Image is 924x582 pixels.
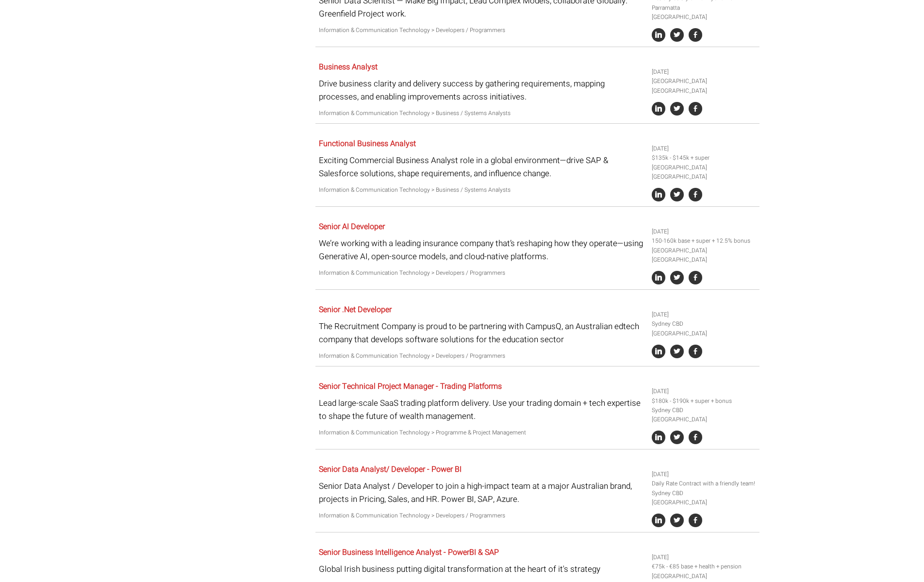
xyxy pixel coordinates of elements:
[652,562,756,571] li: €75k - €85 base + health + pension
[652,77,756,95] li: [GEOGRAPHIC_DATA] [GEOGRAPHIC_DATA]
[652,163,756,182] li: [GEOGRAPHIC_DATA] [GEOGRAPHIC_DATA]
[319,320,644,346] p: The Recruitment Company is proud to be partnering with CampusQ, an Australian edtech company that...
[652,67,756,77] li: [DATE]
[319,304,392,316] a: Senior .Net Developer
[652,470,756,479] li: [DATE]
[319,268,644,278] p: Information & Communication Technology > Developers / Programmers
[652,397,756,406] li: $180k - $190k + super + bonus
[319,77,644,103] p: Drive business clarity and delivery success by gathering requirements, mapping processes, and ena...
[652,310,756,319] li: [DATE]
[319,480,644,506] p: Senior Data Analyst / Developer to join a high-impact team at a major Australian brand, projects ...
[319,428,644,437] p: Information & Communication Technology > Programme & Project Management
[652,406,756,424] li: Sydney CBD [GEOGRAPHIC_DATA]
[652,246,756,265] li: [GEOGRAPHIC_DATA] [GEOGRAPHIC_DATA]
[652,3,756,22] li: Parramatta [GEOGRAPHIC_DATA]
[652,479,756,488] li: Daily Rate Contract with a friendly team!
[319,547,499,558] a: Senior Business Intelligence Analyst - PowerBI & SAP
[319,61,378,73] a: Business Analyst
[652,387,756,396] li: [DATE]
[319,109,644,118] p: Information & Communication Technology > Business / Systems Analysts
[319,511,644,520] p: Information & Communication Technology > Developers / Programmers
[652,153,756,163] li: $135k - $145k + super
[652,319,756,338] li: Sydney CBD [GEOGRAPHIC_DATA]
[652,144,756,153] li: [DATE]
[652,227,756,236] li: [DATE]
[319,397,644,423] p: Lead large-scale SaaS trading platform delivery. Use your trading domain + tech expertise to shap...
[652,553,756,562] li: [DATE]
[319,381,502,392] a: Senior Technical Project Manager - Trading Platforms
[319,563,644,576] p: Global Irish business putting digital transformation at the heart of it's strategy
[652,489,756,507] li: Sydney CBD [GEOGRAPHIC_DATA]
[319,138,416,150] a: Functional Business Analyst
[319,154,644,180] p: Exciting Commercial Business Analyst role in a global environment—drive SAP & Salesforce solution...
[652,236,756,246] li: 150-160k base + super + 12.5% bonus
[319,221,385,233] a: Senior AI Developer
[319,464,462,475] a: Senior Data Analyst/ Developer - Power BI
[319,351,644,361] p: Information & Communication Technology > Developers / Programmers
[319,26,644,35] p: Information & Communication Technology > Developers / Programmers
[319,237,644,263] p: We’re working with a leading insurance company that’s reshaping how they operate—using Generative...
[319,185,644,195] p: Information & Communication Technology > Business / Systems Analysts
